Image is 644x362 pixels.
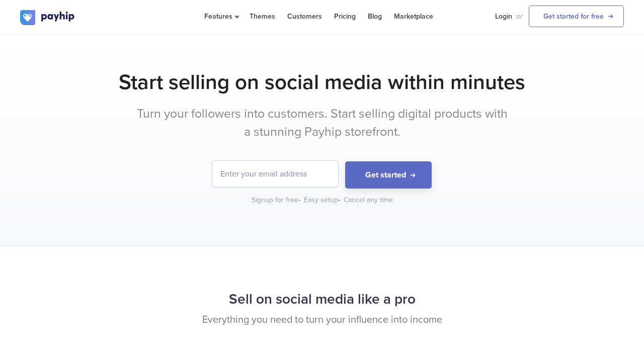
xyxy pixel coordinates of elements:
[304,195,342,205] div: Easy setup
[20,10,75,25] img: logo.svg
[20,70,624,95] h1: Start selling on social media within minutes
[204,12,237,21] span: Features
[338,196,341,204] span: •
[20,313,624,327] p: Everything you need to turn your influence into income
[529,6,624,27] a: Get started for free
[212,161,338,187] input: Enter your email address
[20,286,624,313] h2: Sell on social media like a pro
[133,105,511,141] p: Turn your followers into customers. Start selling digital products with a stunning Payhip storefr...
[252,195,302,205] div: Signup for free
[345,161,432,189] button: Get started
[344,195,393,205] div: Cancel any time
[298,196,301,204] span: •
